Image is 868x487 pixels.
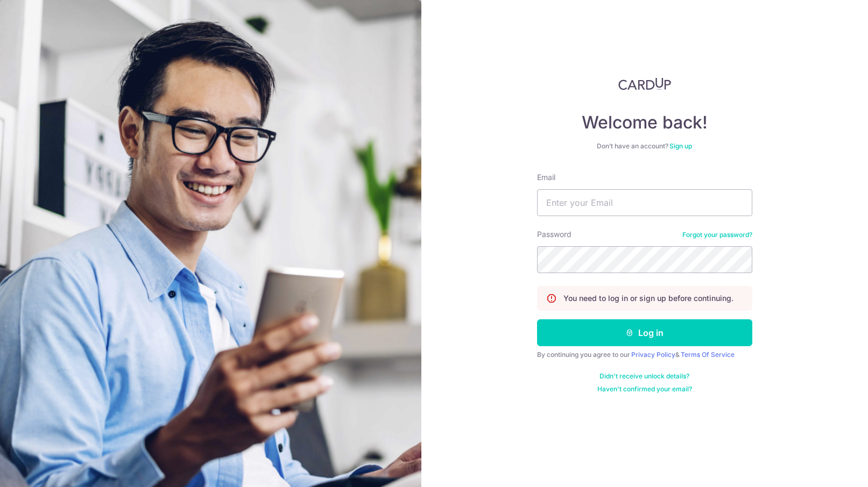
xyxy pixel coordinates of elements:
a: Forgot your password? [682,231,752,239]
h4: Welcome back! [537,112,752,133]
div: By continuing you agree to our & [537,350,752,359]
p: You need to log in or sign up before continuing. [563,293,733,304]
label: Password [537,229,571,240]
a: Sign up [669,142,692,150]
a: Haven't confirmed your email? [597,385,692,393]
img: CardUp Logo [618,77,671,90]
button: Log in [537,319,752,346]
input: Enter your Email [537,189,752,216]
label: Email [537,172,555,183]
div: Don’t have an account? [537,142,752,151]
a: Terms Of Service [681,350,735,359]
a: Didn't receive unlock details? [599,372,689,381]
a: Privacy Policy [631,350,675,359]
